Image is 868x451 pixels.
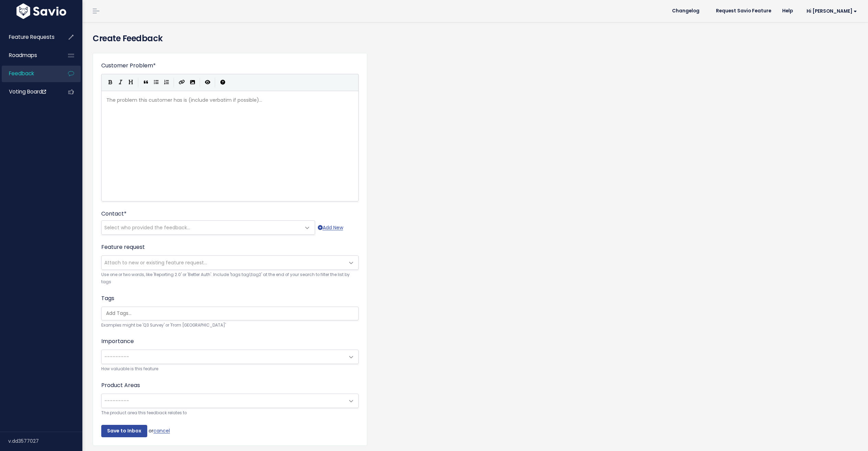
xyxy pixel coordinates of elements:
[215,78,216,87] i: |
[161,77,172,88] button: Numbered List
[672,9,699,13] span: Changelog
[103,310,360,317] input: Add Tags...
[15,3,68,19] img: logo-white.9d6f32f41409.svg
[2,84,57,100] a: Voting Board
[151,77,161,88] button: Generic List
[218,77,228,88] button: Markdown Guide
[105,77,115,88] button: Bold
[126,77,136,88] button: Heading
[153,427,170,434] a: cancel
[101,62,156,70] label: Customer Problem
[104,259,207,266] span: Attach to new or existing feature request...
[101,243,145,251] label: Feature request
[104,397,129,404] span: ---------
[9,88,46,95] span: Voting Board
[9,52,37,59] span: Roadmaps
[141,77,151,88] button: Quote
[9,33,55,41] span: Feature Requests
[200,78,200,87] i: |
[202,77,213,88] button: Toggle Preview
[104,224,190,231] span: Select who provided the feedback...
[101,294,114,302] label: Tags
[798,6,863,16] a: Hi [PERSON_NAME]
[101,381,140,389] label: Product Areas
[101,210,127,218] label: Contact
[101,62,359,437] form: or
[187,77,198,88] button: Import an image
[2,47,57,63] a: Roadmaps
[101,271,359,286] small: Use one or two words, like 'Reporting 2.0' or 'Better Auth'. Include 'tags:tag1,tag2' at the end ...
[318,223,343,232] a: Add New
[101,337,134,345] label: Importance
[8,432,82,450] div: v.dd3577027
[807,9,857,14] span: Hi [PERSON_NAME]
[115,77,126,88] button: Italic
[104,353,129,360] span: ---------
[176,77,187,88] button: Create Link
[777,6,798,16] a: Help
[101,409,359,417] small: The product area this feedback relates to
[174,78,174,87] i: |
[138,78,139,87] i: |
[2,66,57,81] a: Feedback
[101,322,359,329] small: Examples might be 'Q3 Survey' or 'From [GEOGRAPHIC_DATA]'
[710,6,777,16] a: Request Savio Feature
[93,32,858,45] h4: Create Feedback
[101,425,147,437] input: Save to Inbox
[9,70,34,77] span: Feedback
[2,29,57,45] a: Feature Requests
[101,365,359,373] small: How valuable is this feature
